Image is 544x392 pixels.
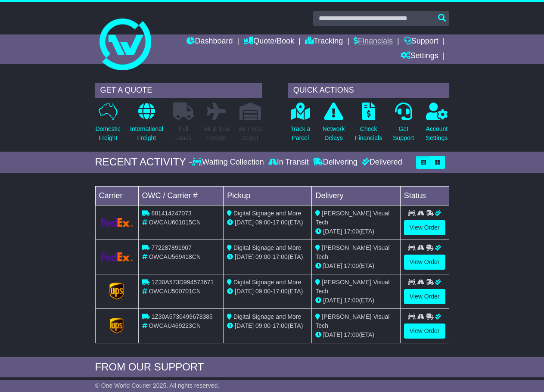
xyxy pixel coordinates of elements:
[235,288,254,295] span: [DATE]
[95,83,262,98] div: GET A QUOTE
[323,331,342,338] span: [DATE]
[315,330,396,339] div: (ETA)
[315,296,396,305] div: (ETA)
[344,331,359,338] span: 17:00
[96,124,121,143] p: Domestic Freight
[360,158,402,167] div: Delivered
[266,158,311,167] div: In Transit
[305,34,343,49] a: Tracking
[204,124,229,143] p: Air & Sea Freight
[273,322,288,329] span: 17:00
[151,210,191,217] span: 881414247073
[392,102,414,147] a: GetSupport
[401,49,438,64] a: Settings
[187,34,233,49] a: Dashboard
[393,124,414,143] p: Get Support
[344,228,359,235] span: 17:00
[312,186,400,205] td: Delivery
[255,253,270,260] span: 09:00
[404,255,445,270] a: View Order
[151,279,214,286] span: 1Z30A573D994573671
[101,218,133,227] img: GetCarrierServiceLogo
[344,297,359,304] span: 17:00
[149,219,201,226] span: OWCAU601015CN
[404,324,445,339] a: View Order
[243,34,294,49] a: Quote/Book
[323,124,345,143] p: Network Delays
[192,158,266,167] div: Waiting Collection
[108,317,125,334] img: UPS.png
[224,186,312,205] td: Pickup
[315,279,389,295] span: [PERSON_NAME] Visual Tech
[149,288,201,295] span: OWCAU500701CN
[239,124,262,143] p: Air / Sea Depot
[354,102,382,147] a: CheckFinancials
[149,253,201,260] span: OWCAU569418CN
[426,124,448,143] p: Account Settings
[95,361,449,373] div: FROM OUR SUPPORT
[315,227,396,236] div: (ETA)
[101,252,133,261] img: GetCarrierServiceLogo
[290,124,310,143] p: Track a Parcel
[315,244,389,260] span: [PERSON_NAME] Visual Tech
[400,186,449,205] td: Status
[149,322,201,329] span: OWCAU469223CN
[95,382,220,389] span: © One World Courier 2025. All rights reserved.
[344,262,359,269] span: 17:00
[322,102,345,147] a: NetworkDelays
[426,102,448,147] a: AccountSettings
[323,262,342,269] span: [DATE]
[315,261,396,271] div: (ETA)
[227,218,308,227] div: - (ETA)
[288,83,449,98] div: QUICK ACTIONS
[404,289,445,304] a: View Order
[95,102,121,147] a: DomesticFreight
[138,186,224,205] td: OWC / Carrier #
[235,322,254,329] span: [DATE]
[233,244,301,251] span: Digital Signage and More
[173,124,194,143] p: Full Loads
[311,158,360,167] div: Delivering
[255,322,270,329] span: 09:00
[355,124,382,143] p: Check Financials
[95,156,193,168] div: RECENT ACTIVITY -
[404,220,445,235] a: View Order
[255,219,270,226] span: 09:00
[290,102,311,147] a: Track aParcel
[315,210,389,226] span: [PERSON_NAME] Visual Tech
[233,210,301,217] span: Digital Signage and More
[354,34,393,49] a: Financials
[130,102,164,147] a: InternationalFreight
[233,279,301,286] span: Digital Signage and More
[109,283,124,300] img: GetCarrierServiceLogo
[227,252,308,261] div: - (ETA)
[273,288,288,295] span: 17:00
[315,313,389,329] span: [PERSON_NAME] Visual Tech
[233,313,301,320] span: Digital Signage and More
[95,186,138,205] td: Carrier
[227,321,308,330] div: - (ETA)
[151,313,212,320] span: 1Z30A5730499678385
[323,297,342,304] span: [DATE]
[227,287,308,296] div: - (ETA)
[235,219,254,226] span: [DATE]
[255,288,270,295] span: 09:00
[273,219,288,226] span: 17:00
[323,228,342,235] span: [DATE]
[273,253,288,260] span: 17:00
[151,244,191,251] span: 772287891907
[404,34,438,49] a: Support
[235,253,254,260] span: [DATE]
[130,124,163,143] p: International Freight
